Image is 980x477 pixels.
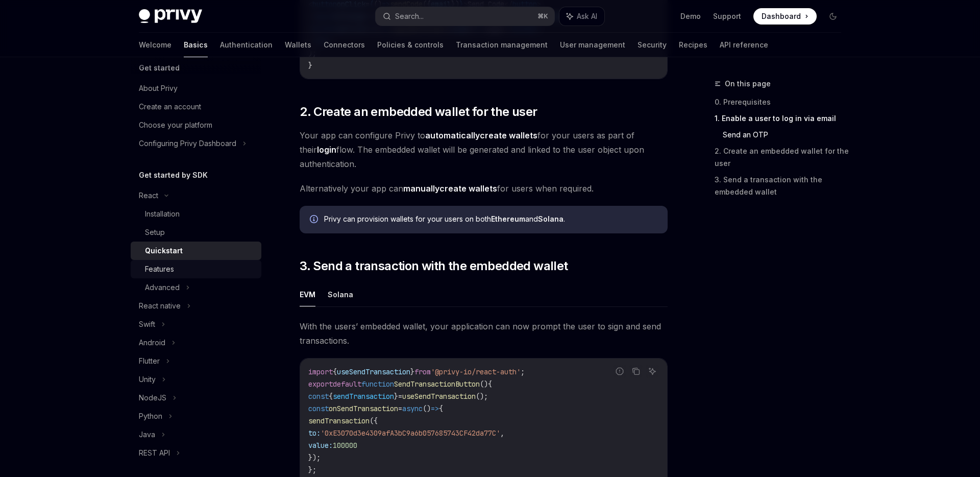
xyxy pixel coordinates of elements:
[308,379,333,389] span: export
[403,183,497,194] a: manuallycreate wallets
[145,263,174,275] div: Features
[361,379,394,389] span: function
[324,33,365,57] a: Connectors
[300,258,568,274] span: 3. Send a transaction with the embedded wallet
[723,127,849,143] a: Send an OTP
[145,245,183,257] div: Quickstart
[476,392,488,401] span: ();
[439,404,443,413] span: {
[395,10,424,22] div: Search...
[308,465,316,474] span: };
[762,11,801,21] span: Dashboard
[715,172,849,200] a: 3. Send a transaction with the embedded wallet
[423,404,431,413] span: ()
[139,9,202,23] img: dark logo
[679,33,707,57] a: Recipes
[538,214,563,223] strong: Solana
[646,365,659,378] button: Ask AI
[308,61,312,70] span: }
[402,392,476,401] span: useSendTransaction
[139,318,155,330] div: Swift
[310,215,320,225] svg: Info
[139,428,155,441] div: Java
[402,404,423,413] span: async
[139,169,208,181] h5: Get started by SDK
[308,392,329,401] span: const
[394,392,398,401] span: }
[638,33,667,57] a: Security
[431,404,439,413] span: =>
[308,441,333,450] span: value:
[370,416,378,425] span: ({
[139,337,165,349] div: Android
[398,404,402,413] span: =
[300,319,668,348] span: With the users’ embedded wallet, your application can now prompt the user to sign and send transa...
[139,300,181,312] div: React native
[491,214,525,223] strong: Ethereum
[131,98,261,116] a: Create an account
[139,392,166,404] div: NodeJS
[184,33,208,57] a: Basics
[577,11,597,21] span: Ask AI
[131,260,261,278] a: Features
[500,428,504,438] span: ,
[139,447,170,459] div: REST API
[480,379,488,389] span: ()
[425,130,480,140] strong: automatically
[131,223,261,242] a: Setup
[300,104,537,120] span: 2. Create an embedded wallet for the user
[139,119,212,131] div: Choose your platform
[308,367,333,376] span: import
[753,8,817,25] a: Dashboard
[329,392,333,401] span: {
[139,189,158,202] div: React
[725,78,771,90] span: On this page
[220,33,273,57] a: Authentication
[317,145,336,155] strong: login
[139,33,171,57] a: Welcome
[715,94,849,110] a: 0. Prerequisites
[308,453,321,462] span: });
[394,379,480,389] span: SendTransactionButton
[613,365,626,378] button: Report incorrect code
[300,128,668,171] span: Your app can configure Privy to for your users as part of their flow. The embedded wallet will be...
[300,181,668,196] span: Alternatively your app can for users when required.
[410,367,414,376] span: }
[308,416,370,425] span: sendTransaction
[145,208,180,220] div: Installation
[131,205,261,223] a: Installation
[560,33,625,57] a: User management
[324,214,657,225] div: Privy can provision wallets for your users on both and .
[145,226,165,238] div: Setup
[337,367,410,376] span: useSendTransaction
[825,8,841,25] button: Toggle dark mode
[139,410,162,422] div: Python
[333,367,337,376] span: {
[308,404,329,413] span: const
[431,367,521,376] span: '@privy-io/react-auth'
[713,11,741,21] a: Support
[720,33,768,57] a: API reference
[403,183,439,194] strong: manually
[145,281,180,294] div: Advanced
[139,373,156,386] div: Unity
[715,110,849,127] a: 1. Enable a user to log in via email
[456,33,548,57] a: Transaction management
[131,79,261,98] a: About Privy
[559,7,604,26] button: Ask AI
[715,143,849,172] a: 2. Create an embedded wallet for the user
[328,282,353,306] button: Solana
[333,392,394,401] span: sendTransaction
[398,392,402,401] span: =
[131,242,261,260] a: Quickstart
[376,7,554,26] button: Search...⌘K
[680,11,701,21] a: Demo
[329,404,398,413] span: onSendTransaction
[425,130,537,141] a: automaticallycreate wallets
[333,379,361,389] span: default
[139,137,236,150] div: Configuring Privy Dashboard
[629,365,643,378] button: Copy the contents from the code block
[308,428,321,438] span: to:
[139,355,160,367] div: Flutter
[139,82,178,94] div: About Privy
